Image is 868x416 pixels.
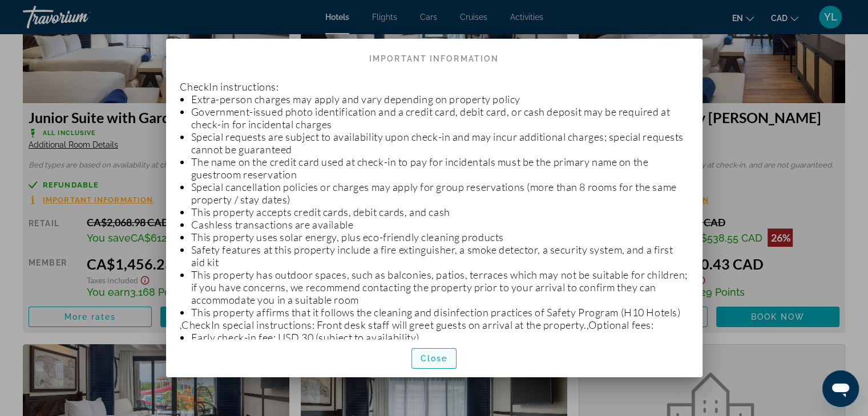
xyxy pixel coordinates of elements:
li: Cashless transactions are available [191,218,689,231]
li: This property accepts credit cards, debit cards, and cash [191,206,689,218]
li: Government-issued photo identification and a credit card, debit card, or cash deposit may be requ... [191,105,689,130]
li: Extra-person charges may apply and vary depending on property policy [191,93,689,105]
li: Early check-in fee: USD 30 (subject to availability) [191,331,689,344]
li: This property affirms that it follows the cleaning and disinfection practices of Safety Program (... [191,306,689,319]
li: This property has outdoor spaces, such as balconies, patios, terraces which may not be suitable f... [191,268,689,306]
li: Special requests are subject to availability upon check-in and may incur additional charges; spec... [191,130,689,156]
li: Special cancellation policies or charges may apply for group reservations (more than 8 rooms for ... [191,181,689,206]
span: Close [421,354,448,363]
li: The name on the credit card used at check-in to pay for incidentals must be the primary name on t... [191,156,689,181]
li: Safety features at this property include a fire extinguisher, a smoke detector, a security system... [191,243,689,268]
h2: Important Information [166,39,703,68]
iframe: Button to launch messaging window [822,370,859,407]
li: This property uses solar energy, plus eco-friendly cleaning products [191,231,689,243]
button: Close [411,348,457,369]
